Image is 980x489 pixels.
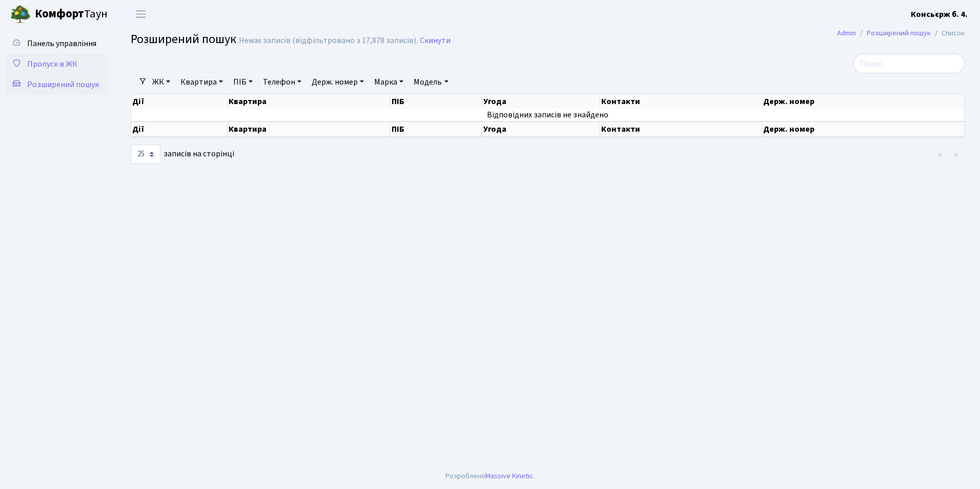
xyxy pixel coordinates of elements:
[27,79,99,90] span: Розширений пошук
[131,145,160,164] select: записів на сторінці
[10,4,31,25] img: logo.png
[229,73,257,91] a: ПІБ
[410,73,452,91] a: Модель
[600,94,762,109] th: Контакти
[485,471,533,481] a: Massive Kinetic
[27,38,96,49] span: Панель управління
[131,30,236,48] span: Розширений пошук
[822,23,980,44] nav: breadcrumb
[762,94,965,109] th: Держ. номер
[131,145,234,164] label: записів на сторінці
[837,28,856,38] a: Admin
[228,121,391,137] th: Квартира
[131,94,228,109] th: Дії
[370,73,407,91] a: Марка
[131,121,228,137] th: Дії
[420,36,451,46] a: Скинути
[867,28,931,38] a: Розширений пошук
[482,94,600,109] th: Угода
[853,54,965,73] input: Пошук...
[259,73,305,91] a: Телефон
[391,94,482,109] th: ПІБ
[148,73,174,91] a: ЖК
[35,6,108,23] span: Таун
[176,73,227,91] a: Квартира
[482,121,600,137] th: Угода
[911,9,968,20] b: Консьєрж б. 4.
[228,94,391,109] th: Квартира
[5,74,108,95] a: Розширений пошук
[35,6,84,22] b: Комфорт
[600,121,762,137] th: Контакти
[239,36,418,46] div: Немає записів (відфільтровано з 17,878 записів).
[931,28,965,39] li: Список
[911,8,968,21] a: Консьєрж б. 4.
[445,471,535,482] div: Розроблено .
[131,109,965,121] td: Відповідних записів не знайдено
[5,33,108,54] a: Панель управління
[308,73,368,91] a: Держ. номер
[5,54,108,74] a: Пропуск в ЖК
[27,58,77,70] span: Пропуск в ЖК
[762,121,965,137] th: Держ. номер
[391,121,482,137] th: ПІБ
[128,6,154,23] button: Переключити навігацію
